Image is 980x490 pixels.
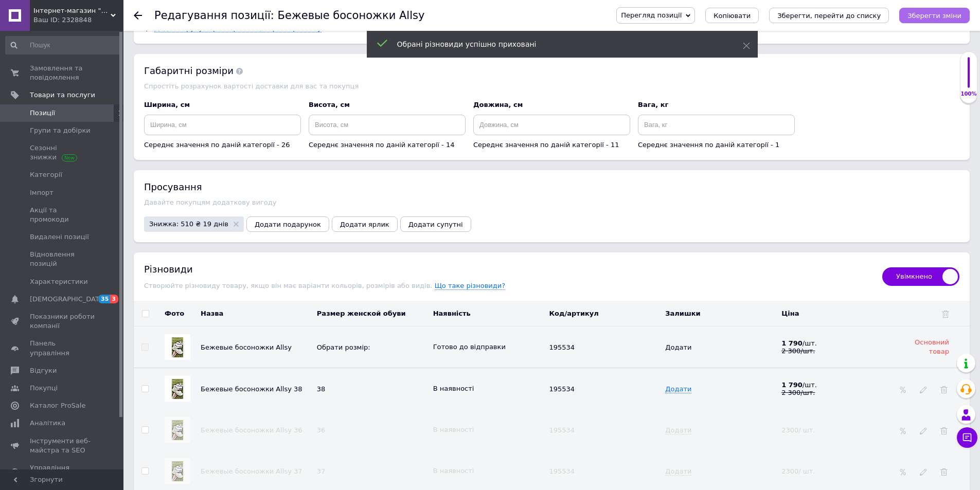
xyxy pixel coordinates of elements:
[134,11,142,20] div: Повернутися назад
[473,101,523,108] span: Довжина, см
[397,39,717,49] div: Обрані різновиди успішно приховані
[30,206,95,224] span: Акції та промокоди
[157,301,198,326] th: Фото
[638,140,795,150] div: Середнє значення по даній категорії - 1
[473,140,630,150] div: Середнє значення по даній категорії - 11
[30,437,95,455] span: Інструменти веб-майстра та SEO
[10,28,650,60] p: Бренд представляет модель босоножек, в которой комфорт и стиль идеально сочетаются. Верх выполнен...
[30,126,91,135] span: Групи та добірки
[154,9,424,22] h1: Редагування позиції: Бежевые босоножки Allsy
[882,267,959,286] span: Увімкнено
[435,282,506,290] span: Що таке різновиди?
[144,115,301,135] input: Ширина, см
[30,90,95,100] span: Товари та послуги
[302,11,357,19] strong: Босоножки Allsy
[30,384,58,393] span: Покупці
[30,170,62,179] span: Категорії
[30,277,88,286] span: Характеристики
[638,115,795,135] input: Вага, кг
[30,232,89,242] span: Видалені позиції
[781,339,803,347] b: 1 790
[30,188,54,197] span: Імпорт
[201,426,302,434] span: Назву успадковано від основного товару
[665,467,691,476] span: Додати
[10,66,650,77] p: получаете именно тот товар что видите на фото
[317,385,326,393] span: 38
[30,108,55,118] span: Позиції
[546,301,663,326] th: Код/артикул
[33,15,123,25] div: Ваш ID: 2328848
[665,426,691,434] span: Додати
[433,467,474,475] span: В наявності
[30,463,95,482] span: Управління сайтом
[714,12,751,20] span: Копіювати
[30,295,106,304] span: [DEMOGRAPHIC_DATA]
[144,64,959,77] div: Габаритні розміри
[638,101,668,108] span: Вага, кг
[30,339,95,357] span: Панель управління
[314,326,431,368] td: Дані основного товару
[899,8,970,23] button: Зберегти зміни
[769,8,889,23] button: Зберегти, перейти до списку
[149,221,228,227] span: Знижка: 510 ₴ 19 днів
[309,140,466,150] div: Середнє значення по даній категорії - 14
[332,216,398,232] button: Додати ярлик
[30,401,85,410] span: Каталог ProSale
[144,180,959,193] div: Просування
[433,385,474,392] span: В наявності
[201,385,302,393] span: Назву успадковано від основного товару
[915,338,949,355] span: Основний товар
[30,64,95,82] span: Замовлення та повідомлення
[781,381,877,389] div: / шт.
[781,339,893,347] div: / шт.
[317,426,326,434] span: 36
[177,85,231,93] a: [DOMAIN_NAME]
[431,326,547,368] td: Дані основного товару
[621,11,682,19] span: Перегляд позиції
[30,250,95,268] span: Відновлення позицій
[403,40,419,47] strong: Allsy
[400,216,471,232] button: Додати супутні
[957,427,977,448] button: Чат з покупцем
[781,467,815,475] span: 2300/ шт.
[30,29,46,37] strong: Allsy
[144,282,435,289] span: Створюйте різновиду товару, якщо він має варіанти кольорів, розмірів або видів.
[30,419,65,428] span: Аналітика
[198,301,314,326] th: Назва
[781,381,803,389] b: 1 790
[340,221,389,228] span: Додати ярлик
[777,12,881,20] i: Зберегти, перейти до списку
[549,467,575,475] span: 195534
[705,8,759,23] button: Копіювати
[433,343,506,351] span: Готово до відправки
[779,326,895,368] td: Дані основного товару
[431,301,547,326] th: Наявність
[665,343,691,351] span: Дані основного товару
[549,343,575,351] span: 195534
[144,82,959,90] div: Спростіть розрахунок вартості доставки для вас та покупця
[779,301,895,326] th: Ціна
[781,389,877,396] div: 2 300 / шт.
[781,347,893,355] div: 2 300 / шт.
[5,36,121,55] input: Пошук
[98,295,110,303] span: 35
[960,51,977,103] div: 100% Якість заповнення
[144,140,301,150] div: Середнє значення по даній категорії - 26
[10,84,650,95] p: Приятных Вам покупок, с Уважением, администрация
[201,467,302,475] span: Назву успадковано від основного товару
[317,343,370,351] span: Обрати розмір:
[907,12,961,20] i: Зберегти зміни
[201,343,292,351] span: Бежевые босоножки Allsy
[10,10,650,95] body: Редактор, 73EA36A9-9779-4055-9B28-C9BCD1C1ADA9
[960,90,977,98] div: 100%
[144,198,959,206] div: Давайте покупцям додаткову вигоду
[549,385,575,393] span: 195534
[665,385,691,393] span: Додати
[309,101,350,108] span: Висота, см
[549,426,575,434] span: 195534
[33,6,111,15] span: Інтернет-магазин "Streetmoda"
[30,143,95,162] span: Сезонні знижки
[110,295,118,303] span: 3
[663,301,779,326] th: Залишки
[30,366,57,375] span: Відгуки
